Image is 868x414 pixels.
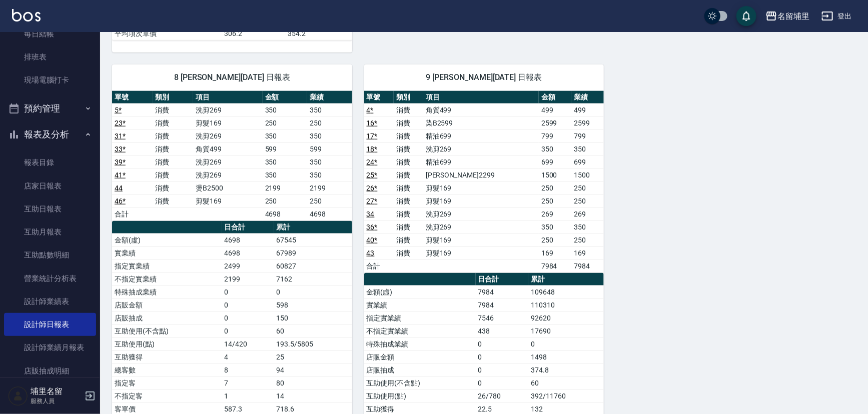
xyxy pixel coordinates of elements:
[476,337,529,350] td: 0
[263,194,307,207] td: 250
[112,272,222,285] td: 不指定實業績
[153,103,193,116] td: 消費
[263,155,307,168] td: 350
[394,142,423,155] td: 消費
[193,155,262,168] td: 洗剪269
[394,116,423,129] td: 消費
[4,22,96,45] a: 每日結帳
[571,142,604,155] td: 350
[367,210,375,218] a: 34
[193,181,262,194] td: 燙B2500
[4,336,96,359] a: 設計師業績月報表
[4,290,96,313] a: 設計師業績表
[528,337,604,350] td: 0
[528,298,604,311] td: 110310
[4,121,96,147] button: 報表及分析
[307,142,352,155] td: 599
[394,91,423,104] th: 類別
[476,298,529,311] td: 7984
[571,103,604,116] td: 499
[528,389,604,402] td: 392/11760
[571,246,604,259] td: 169
[274,350,352,363] td: 25
[4,95,96,121] button: 預約管理
[263,116,307,129] td: 250
[263,142,307,155] td: 599
[222,298,274,311] td: 0
[476,376,529,389] td: 0
[124,72,340,82] span: 8 [PERSON_NAME][DATE] 日報表
[364,91,394,104] th: 單號
[307,155,352,168] td: 350
[476,389,529,402] td: 26/780
[307,129,352,142] td: 350
[112,350,222,363] td: 互助獲得
[394,168,423,181] td: 消費
[423,194,539,207] td: 剪髮169
[394,233,423,246] td: 消費
[364,259,394,272] td: 合計
[222,350,274,363] td: 4
[571,259,604,272] td: 7984
[476,350,529,363] td: 0
[364,337,476,350] td: 特殊抽成業績
[528,311,604,324] td: 92620
[222,363,274,376] td: 8
[193,103,262,116] td: 洗剪269
[112,324,222,337] td: 互助使用(不含點)
[285,27,352,40] td: 354.2
[4,243,96,266] a: 互助點數明細
[364,389,476,402] td: 互助使用(點)
[423,91,539,104] th: 項目
[153,91,193,104] th: 類別
[394,246,423,259] td: 消費
[112,298,222,311] td: 店販金額
[571,129,604,142] td: 799
[307,91,352,104] th: 業績
[4,197,96,220] a: 互助日報表
[193,142,262,155] td: 角質499
[112,233,222,246] td: 金額(虛)
[222,272,274,285] td: 2199
[423,103,539,116] td: 角質499
[112,311,222,324] td: 店販抽成
[222,389,274,402] td: 1
[274,246,352,259] td: 67989
[222,337,274,350] td: 14/420
[539,181,571,194] td: 250
[153,168,193,181] td: 消費
[539,259,571,272] td: 7984
[263,91,307,104] th: 金額
[115,184,123,192] a: 44
[193,129,262,142] td: 洗剪269
[263,103,307,116] td: 350
[274,298,352,311] td: 598
[539,233,571,246] td: 250
[274,221,352,234] th: 累計
[112,246,222,259] td: 實業績
[364,350,476,363] td: 店販金額
[263,181,307,194] td: 2199
[777,10,809,22] div: 名留埔里
[307,103,352,116] td: 350
[112,207,153,220] td: 合計
[394,207,423,220] td: 消費
[528,350,604,363] td: 1498
[4,45,96,68] a: 排班表
[4,151,96,174] a: 報表目錄
[571,181,604,194] td: 250
[263,168,307,181] td: 350
[423,129,539,142] td: 精油699
[307,194,352,207] td: 250
[112,91,352,221] table: a dense table
[274,363,352,376] td: 94
[274,285,352,298] td: 0
[112,376,222,389] td: 指定客
[222,27,285,40] td: 306.2
[539,129,571,142] td: 799
[4,267,96,290] a: 營業統計分析表
[364,363,476,376] td: 店販抽成
[476,311,529,324] td: 7546
[539,103,571,116] td: 499
[307,181,352,194] td: 2199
